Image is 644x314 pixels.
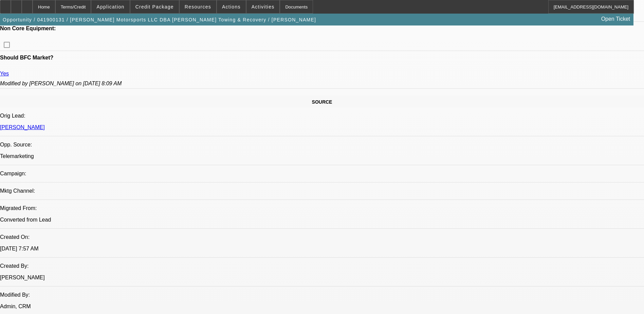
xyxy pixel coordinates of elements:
[599,13,633,25] a: Open Ticket
[246,0,280,13] button: Activities
[135,4,174,10] span: Credit Package
[185,4,211,10] span: Resources
[217,0,246,13] button: Actions
[180,0,216,13] button: Resources
[222,4,241,10] span: Actions
[252,4,275,10] span: Activities
[312,99,332,105] span: SOURCE
[96,4,124,10] span: Application
[130,0,179,13] button: Credit Package
[3,17,316,22] span: Opportunity / 041900131 / [PERSON_NAME] Motorsports LLC DBA [PERSON_NAME] Towing & Recovery / [PE...
[91,0,129,13] button: Application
